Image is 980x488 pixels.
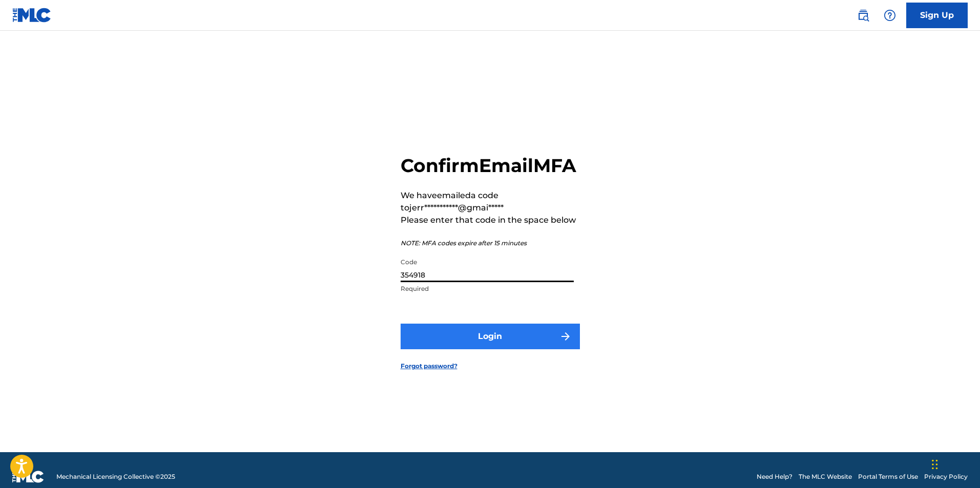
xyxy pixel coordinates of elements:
[884,9,896,22] img: help
[880,5,900,26] div: Help
[853,5,873,26] a: Public Search
[401,284,574,293] p: Required
[906,3,968,28] a: Sign Up
[858,472,918,481] a: Portal Terms of Use
[799,472,852,481] a: The MLC Website
[924,472,968,481] a: Privacy Policy
[559,330,572,343] img: f7272a7cc735f4ea7f67.svg
[857,9,869,22] img: search
[401,362,457,371] a: Forgot password?
[929,439,980,488] iframe: Chat Widget
[401,324,580,349] button: Login
[401,239,580,248] p: NOTE: MFA codes expire after 15 minutes
[757,472,793,481] a: Need Help?
[401,154,580,177] h2: Confirm Email MFA
[56,472,175,481] span: Mechanical Licensing Collective © 2025
[932,449,938,480] div: Drag
[12,8,52,23] img: MLC Logo
[401,214,580,226] p: Please enter that code in the space below
[12,471,44,483] img: logo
